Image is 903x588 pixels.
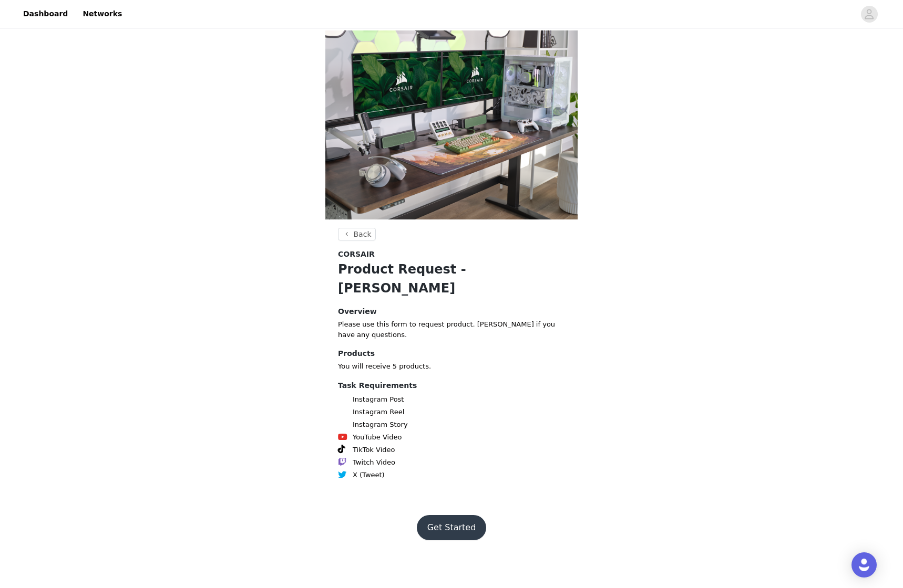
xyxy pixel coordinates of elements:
[76,2,128,26] a: Networks
[338,348,565,359] h4: Products
[338,319,565,340] p: Please use this form to request product. [PERSON_NAME] if you have any questions.
[353,470,385,480] span: X (Tweet)
[353,394,404,405] span: Instagram Post
[417,515,487,540] button: Get Started
[353,445,395,455] span: TikTok Video
[338,380,565,391] h4: Task Requirements
[353,419,408,430] span: Instagram Story
[851,552,877,577] div: Open Intercom Messenger
[353,407,404,417] span: Instagram Reel
[338,395,346,404] img: Instagram Icon
[864,6,874,23] div: avatar
[338,306,565,317] h4: Overview
[338,249,375,260] span: CORSAIR
[325,30,578,219] img: campaign image
[338,228,376,240] button: Back
[338,421,346,429] img: Instagram Icon
[353,457,395,468] span: Twitch Video
[338,361,565,372] p: You will receive 5 products.
[338,260,565,298] h1: Product Request - [PERSON_NAME]
[338,408,346,416] img: Instagram Reels Icon
[17,2,74,26] a: Dashboard
[353,432,402,443] span: YouTube Video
